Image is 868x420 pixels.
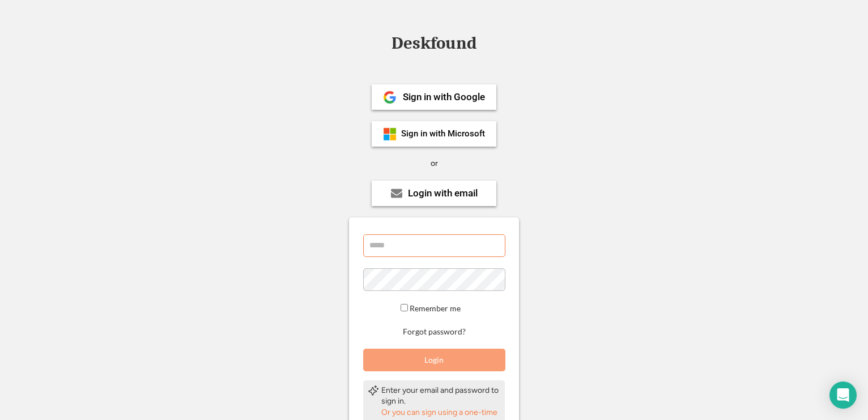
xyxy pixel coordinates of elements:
img: 1024px-Google__G__Logo.svg.png [383,91,397,104]
img: ms-symbollockup_mssymbol_19.png [383,127,397,141]
button: Login [363,349,505,371]
div: or [431,158,438,169]
div: Sign in with Microsoft [401,130,485,138]
div: Open Intercom Messenger [829,382,857,409]
div: Sign in with Google [403,92,485,102]
label: Remember me [410,303,461,313]
div: Login with email [408,188,478,198]
div: Enter your email and password to sign in. [381,385,500,407]
div: Deskfound [386,35,482,52]
button: Forgot password? [401,327,467,337]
